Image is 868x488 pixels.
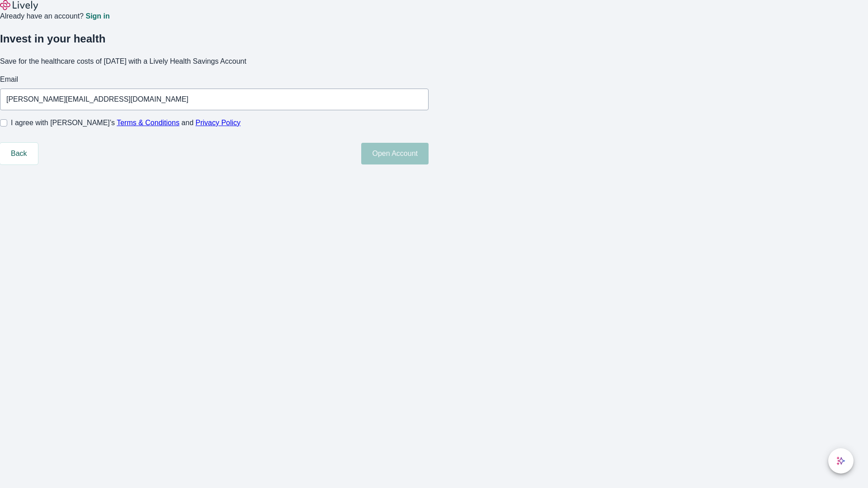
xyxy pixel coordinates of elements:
[828,448,854,474] button: chat
[836,456,845,465] svg: Lively AI Assistant
[11,117,241,128] span: I agree with [PERSON_NAME]’s and
[85,13,109,20] a: Sign in
[196,119,241,127] a: Privacy Policy
[117,119,179,127] a: Terms & Conditions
